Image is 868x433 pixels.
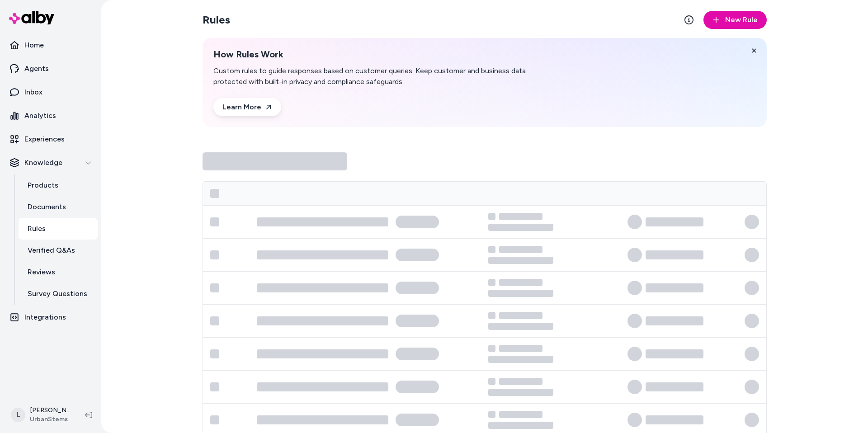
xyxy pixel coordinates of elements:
[24,134,65,145] p: Experiences
[24,312,66,323] p: Integrations
[28,288,87,299] p: Survey Questions
[4,58,98,80] a: Agents
[213,49,561,60] h2: How Rules Work
[4,34,98,56] a: Home
[703,11,767,29] button: New Rule
[19,283,98,305] a: Survey Questions
[4,81,98,103] a: Inbox
[28,245,75,256] p: Verified Q&As
[4,128,98,150] a: Experiences
[203,13,230,27] h2: Rules
[28,223,46,234] p: Rules
[30,406,71,415] p: [PERSON_NAME]
[28,180,58,191] p: Products
[24,110,56,121] p: Analytics
[4,306,98,328] a: Integrations
[24,157,62,168] p: Knowledge
[19,218,98,240] a: Rules
[4,152,98,174] button: Knowledge
[213,66,561,87] p: Custom rules to guide responses based on customer queries. Keep customer and business data protec...
[9,11,54,24] img: alby Logo
[213,98,281,116] a: Learn More
[725,14,758,25] span: New Rule
[28,202,66,212] p: Documents
[24,87,42,98] p: Inbox
[30,415,71,424] span: UrbanStems
[19,174,98,196] a: Products
[19,240,98,261] a: Verified Q&As
[24,40,44,51] p: Home
[19,261,98,283] a: Reviews
[5,400,78,429] button: L[PERSON_NAME]UrbanStems
[11,408,25,422] span: L
[24,63,49,74] p: Agents
[28,267,55,278] p: Reviews
[19,196,98,218] a: Documents
[4,105,98,127] a: Analytics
